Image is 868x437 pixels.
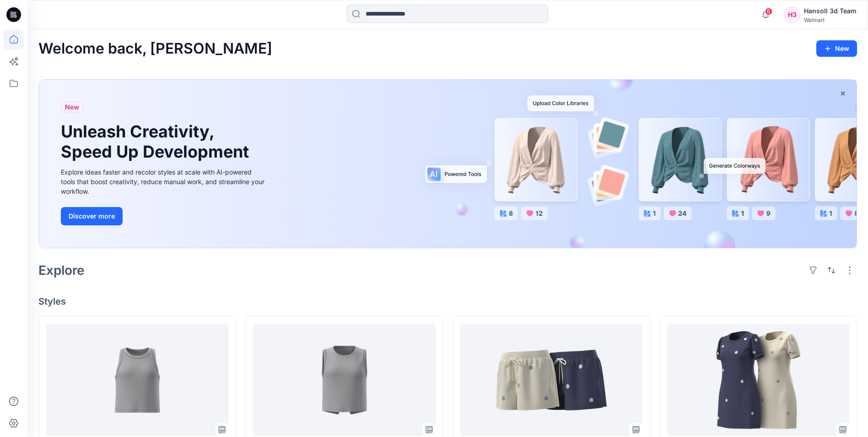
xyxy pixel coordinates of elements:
a: TBA WA TANK [46,324,228,436]
h2: Welcome back, [PERSON_NAME] [38,40,272,57]
div: Explore ideas faster and recolor styles at scale with AI-powered tools that boost creativity, red... [61,167,267,196]
div: H3 [784,6,800,23]
span: New [65,102,79,113]
a: FA025667SP26 PUFF SHLDER MINI DRS [667,324,849,436]
h1: Unleash Creativity, Speed Up Development [61,122,253,161]
div: Walmart [804,16,857,23]
h2: Explore [38,263,85,278]
a: Discover more [61,207,267,225]
button: Discover more [61,207,123,225]
div: Hansoll 3d Team [804,5,857,16]
a: FA025673SP26 EASY SWEAT SHORT [460,324,642,436]
a: TBA WA TULIP TANK [253,324,435,436]
h4: Styles [38,296,857,307]
span: 6 [765,8,772,15]
button: New [816,40,857,57]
